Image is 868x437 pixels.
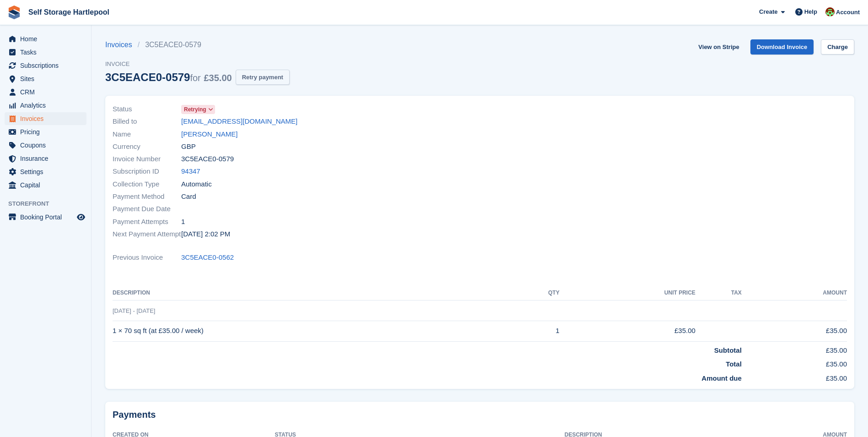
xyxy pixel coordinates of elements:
a: menu [5,126,86,138]
a: menu [5,152,86,165]
span: [DATE] - [DATE] [113,307,155,314]
span: for [190,73,200,83]
span: Analytics [20,99,75,112]
span: Retrying [184,105,206,114]
th: Unit Price [560,286,695,300]
img: stora-icon-8386f47178a22dfd0bd8f6a31ec36ba5ce8667c1dd55bd0f319d3a0aa187defe.svg [7,5,21,19]
a: View on Stripe [695,39,743,55]
td: £35.00 [742,341,847,355]
a: [EMAIL_ADDRESS][DOMAIN_NAME] [181,116,297,127]
span: CRM [20,86,75,98]
a: Preview store [75,212,86,223]
span: Subscription ID [113,166,181,177]
span: Storefront [8,199,91,208]
span: Currency [113,142,181,152]
button: Retry payment [236,70,290,85]
a: Charge [821,39,854,55]
span: Status [113,104,181,115]
div: 3C5EACE0-0579 [105,71,232,83]
span: Next Payment Attempt [113,229,181,240]
span: Invoice [105,60,290,69]
span: £35.00 [204,73,232,83]
span: Pricing [20,126,75,138]
a: 3C5EACE0-0562 [181,252,234,263]
nav: breadcrumbs [105,39,290,50]
strong: Amount due [701,374,742,382]
span: GBP [181,142,196,152]
img: Woods Removals [825,7,835,16]
td: £35.00 [742,355,847,370]
th: QTY [510,286,560,300]
span: Home [20,33,75,45]
span: Card [181,191,196,202]
span: Name [113,129,181,140]
span: Invoices [20,112,75,125]
a: menu [5,112,86,125]
span: 3C5EACE0-0579 [181,154,234,164]
th: Description [113,286,510,300]
td: £35.00 [742,370,847,384]
h2: Payments [113,409,847,421]
a: menu [5,33,86,45]
a: Download Invoice [750,39,814,55]
strong: Total [726,360,742,368]
span: Create [759,7,777,16]
span: Account [836,8,860,17]
td: £35.00 [742,321,847,341]
a: menu [5,46,86,59]
span: Collection Type [113,179,181,190]
span: Payment Attempts [113,217,181,227]
a: menu [5,86,86,98]
a: menu [5,139,86,152]
span: Capital [20,179,75,191]
span: Coupons [20,139,75,152]
th: Tax [695,286,742,300]
a: menu [5,59,86,72]
span: Billed to [113,116,181,127]
td: £35.00 [560,321,695,341]
a: 94347 [181,166,200,177]
strong: Subtotal [714,346,742,354]
a: [PERSON_NAME] [181,129,237,140]
a: menu [5,211,86,224]
a: Self Storage Hartlepool [25,5,113,20]
th: Amount [742,286,847,300]
time: 2025-09-24 13:02:44 UTC [181,229,230,240]
a: Invoices [105,39,138,50]
td: 1 [510,321,560,341]
a: menu [5,99,86,112]
a: menu [5,72,86,85]
span: Booking Portal [20,211,75,224]
span: Insurance [20,152,75,165]
td: 1 × 70 sq ft (at £35.00 / week) [113,321,510,341]
span: Subscriptions [20,59,75,72]
span: Help [804,7,817,16]
span: Settings [20,165,75,178]
a: menu [5,165,86,178]
a: Retrying [181,104,215,115]
a: menu [5,179,86,191]
span: Previous Invoice [113,252,181,263]
span: Sites [20,72,75,85]
span: Automatic [181,179,212,190]
span: Invoice Number [113,154,181,164]
span: 1 [181,217,185,227]
span: Payment Due Date [113,204,181,214]
span: Tasks [20,46,75,59]
span: Payment Method [113,191,181,202]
